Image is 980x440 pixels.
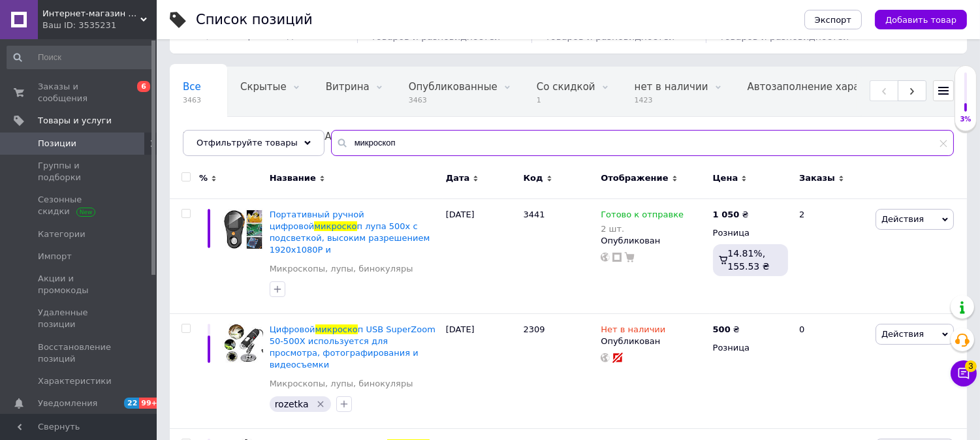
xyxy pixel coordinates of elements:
span: 6 [137,81,150,92]
img: Портативный ручной цифровой микроскоп лупа 500х с подсветкой, высоким разрешением 1920x1080P и [222,209,263,250]
span: Характеристики [38,375,112,387]
a: Портативный ручной цифровоймикроскоп лупа 500х с подсветкой, высоким разрешением 1920x1080P и [270,210,430,255]
span: Автозаполнение характе... [748,81,887,93]
span: Заказы и сообщения [38,81,121,104]
span: / 300000 разновидностей [207,30,327,40]
span: Действия [881,329,924,339]
span: Импорт [38,251,72,262]
span: Позиции [38,138,76,149]
span: Дата [446,172,470,184]
span: % [199,172,208,184]
span: 1423 [635,95,708,105]
span: 2309 [524,324,545,334]
span: Заказы [799,172,835,184]
div: 2 шт. [601,224,684,234]
input: Поиск по названию позиции, артикулу и поисковым запросам [331,130,954,156]
span: Не показываются в [GEOGRAPHIC_DATA]... [183,131,398,142]
span: Товары и услуги [38,115,112,127]
div: ₴ [713,324,740,336]
div: Розница [713,342,788,354]
img: Цифровой микроскоп USB SuperZoom 50-500X используется для просмотра, фотографирования и видеосъемки [222,324,263,365]
span: нет в наличии [635,81,708,93]
div: 2 [791,198,872,313]
div: Ваш ID: 3535231 [42,20,157,31]
span: Удаленные позиции [38,307,121,330]
b: 1 050 [713,210,740,219]
span: rozetka [275,399,309,409]
span: 3463 [183,95,201,105]
span: Действия [881,214,924,224]
button: Экспорт [804,10,862,29]
span: Группы и подборки [38,160,121,183]
span: 3 [965,360,977,372]
span: 0 [196,26,204,42]
span: Со скидкой [537,81,595,93]
div: Опубликован [601,336,706,347]
span: Скрытые [240,81,287,93]
span: Отображение [601,172,668,184]
div: Автозаполнение характеристик [735,67,913,117]
a: Микроскопы, лупы, бинокуляры [270,378,413,390]
div: [DATE] [443,313,520,428]
span: п лупа 500х с подсветкой, высоким разрешением 1920x1080P и [270,221,430,255]
a: Микроскопы, лупы, бинокуляры [270,263,413,275]
span: Цена [713,172,738,184]
span: Цифровой [270,324,315,334]
span: 22 [124,398,139,409]
div: Не показываются в Каталоге ProSale [424,117,678,166]
div: Не показываются в Каталоге ProSale, В наличии [170,117,424,166]
div: ₴ [713,209,749,221]
span: Отфильтруйте товары [197,138,298,148]
span: 3463 [409,95,498,105]
span: Категории [38,228,86,240]
a: Цифровоймикроскоп USB SuperZoom 50-500X используется для просмотра, фотографирования и видеосъемки [270,324,435,370]
span: Витрина [326,81,370,93]
span: Опубликованные [409,81,498,93]
span: Интернет-магазин электроники [42,8,140,20]
button: Добавить товар [875,10,967,29]
span: Экспорт [815,15,851,25]
span: микроско [314,221,356,231]
span: 99+ [139,398,161,409]
b: 500 [713,324,731,334]
span: 14.81%, 155.53 ₴ [727,248,769,272]
span: Уведомления [38,398,97,409]
span: Портативный ручной цифровой [270,210,364,231]
svg: Удалить метку [315,399,326,409]
span: 3441 [524,210,545,219]
span: Все [183,81,201,93]
span: микроско [315,324,358,334]
span: Добавить товар [885,15,956,25]
span: Название [270,172,316,184]
span: Восстановление позиций [38,341,121,365]
div: Опубликован [601,235,706,247]
span: Нет в наличии [601,324,665,338]
div: 0 [791,313,872,428]
span: Код [524,172,543,184]
div: 3% [955,115,976,124]
div: [DATE] [443,198,520,313]
input: Поиск [7,46,154,69]
span: Сезонные скидки [38,194,121,217]
span: 1 [537,95,595,105]
div: Список позиций [196,13,313,27]
span: Акции и промокоды [38,273,121,296]
span: Готово к отправке [601,210,684,223]
button: Чат с покупателем3 [951,360,977,386]
div: Розница [713,227,788,239]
